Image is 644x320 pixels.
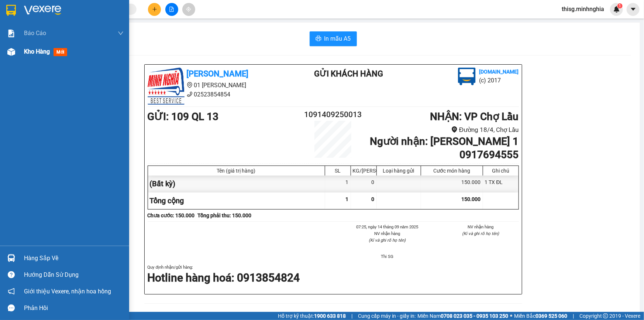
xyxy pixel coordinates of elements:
div: Cước món hàng [423,168,481,174]
div: Ghi chú [485,168,517,174]
img: logo.jpg [3,3,40,40]
span: 150.000 [462,196,481,202]
b: NHẬN : VP Chợ Lầu [430,110,519,123]
span: down [118,30,124,36]
li: 01 [PERSON_NAME] [148,81,285,90]
b: Người nhận : [PERSON_NAME] 1 0917694555 [370,135,519,161]
strong: 0708 023 035 - 0935 103 250 [441,313,508,319]
b: [DOMAIN_NAME] [479,69,519,75]
li: 02523854854 [3,25,141,35]
span: Hỗ trợ kỹ thuật: [278,312,346,320]
button: caret-down [627,3,640,16]
span: In mẫu A5 [324,34,351,43]
b: GỬI : 109 QL 13 [3,46,75,58]
span: Giới thiệu Vexere, nhận hoa hồng [24,287,111,296]
span: message [8,304,15,312]
div: 1 TX ĐL [483,176,519,192]
li: 07:25, ngày 14 tháng 09 năm 2025 [349,224,426,230]
span: ⚪️ [510,314,512,317]
span: environment [187,82,193,88]
div: Phản hồi [24,303,124,314]
span: Tổng cộng [150,196,184,205]
span: | [573,312,574,320]
div: Loại hàng gửi [379,168,419,174]
li: Đường 18/4, Chợ Lầu [364,125,519,135]
div: Tên (giá trị hàng) [150,168,323,174]
div: Hướng dẫn sử dụng [24,269,124,280]
span: thisg.minhnghia [556,4,610,14]
span: notification [8,288,15,295]
div: Hàng sắp về [24,253,124,264]
b: GỬI : 109 QL 13 [148,110,219,123]
span: environment [42,18,48,24]
img: warehouse-icon [7,254,15,262]
img: logo.jpg [458,68,476,85]
li: 01 [PERSON_NAME] [3,16,141,25]
strong: Hotline hàng hoá: 0913854824 [148,271,300,284]
span: environment [451,126,458,133]
button: file-add [165,3,178,16]
span: phone [42,27,48,33]
strong: 0369 525 060 [535,313,567,319]
div: KG/[PERSON_NAME] [353,168,375,174]
span: aim [186,7,191,12]
img: solution-icon [7,30,15,37]
span: Báo cáo [24,28,46,38]
button: aim [182,3,195,16]
span: question-circle [8,271,15,278]
span: | [351,312,352,320]
span: 1 [619,3,621,8]
span: 1 [346,196,349,202]
li: NV nhận hàng [443,224,519,230]
span: 0 [372,196,375,202]
h2: 1091409250013 [302,109,364,121]
b: [PERSON_NAME] [187,69,249,78]
b: [PERSON_NAME] [42,5,104,14]
strong: 1900 633 818 [314,313,346,319]
b: Gửi khách hàng [314,69,383,78]
img: logo.jpg [148,68,185,105]
span: printer [316,35,321,42]
img: icon-new-feature [613,6,620,13]
li: NV nhận hàng [349,230,426,237]
span: caret-down [630,6,637,13]
span: file-add [169,7,174,12]
span: phone [187,91,193,97]
b: Chưa cước : 150.000 [148,212,195,218]
img: logo-vxr [6,5,16,16]
span: mới [54,48,67,56]
div: Quy định nhận/gửi hàng : [148,264,519,286]
i: (Kí và ghi rõ họ tên) [369,238,406,243]
span: plus [152,7,157,12]
i: (Kí và ghi rõ họ tên) [462,231,499,236]
div: 0 [351,176,377,192]
div: 1 [325,176,351,192]
button: printerIn mẫu A5 [310,31,357,46]
div: SL [327,168,349,174]
span: Cung cấp máy in - giấy in: [358,312,416,320]
b: Tổng phải thu: 150.000 [198,212,252,218]
sup: 1 [617,3,623,8]
li: Thi SG [349,253,426,260]
span: Kho hàng [24,48,50,55]
div: (Bất kỳ) [148,176,325,192]
button: plus [148,3,161,16]
li: 02523854854 [148,90,285,99]
img: warehouse-icon [7,48,15,56]
span: Miền Nam [417,312,508,320]
li: (c) 2017 [479,76,519,85]
span: Miền Bắc [514,312,567,320]
div: 150.000 [421,176,483,192]
span: copyright [603,313,608,319]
